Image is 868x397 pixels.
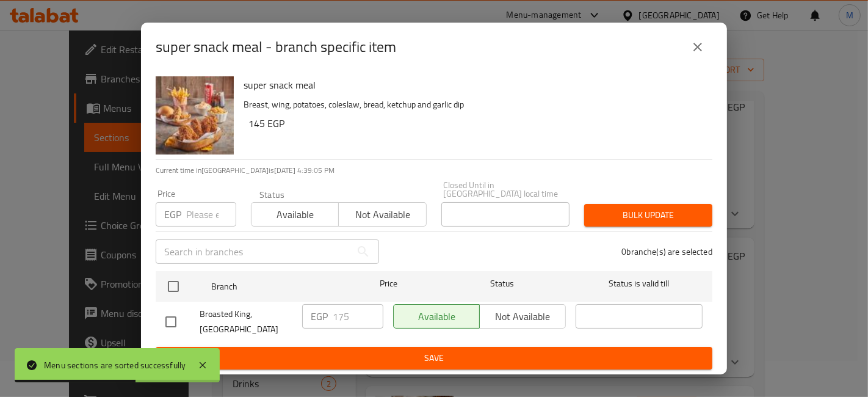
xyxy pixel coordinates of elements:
[333,304,383,329] input: Please enter price
[156,347,712,370] button: Save
[439,276,566,291] span: Status
[584,204,712,227] button: Bulk update
[344,206,421,224] span: Not available
[338,202,426,227] button: Not available
[156,239,351,264] input: Search in branches
[211,279,338,294] span: Branch
[164,207,181,222] p: EGP
[200,307,292,337] span: Broasted King, [GEOGRAPHIC_DATA]
[576,276,703,291] span: Status is valid till
[248,115,703,132] h6: 145 EGP
[165,351,703,366] span: Save
[621,246,712,258] p: 0 branche(s) are selected
[156,76,234,155] img: super snack meal
[251,202,339,227] button: Available
[44,359,186,372] div: Menu sections are sorted successfully
[156,165,712,176] p: Current time in [GEOGRAPHIC_DATA] is [DATE] 4:39:05 PM
[244,97,703,112] p: Breast, wing, potatoes, coleslaw, bread, ketchup and garlic dip
[244,76,703,93] h6: super snack meal
[156,37,396,57] h2: super snack meal - branch specific item
[256,206,334,224] span: Available
[348,276,429,291] span: Price
[594,208,703,223] span: Bulk update
[186,202,236,227] input: Please enter price
[683,32,712,62] button: close
[311,309,328,324] p: EGP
